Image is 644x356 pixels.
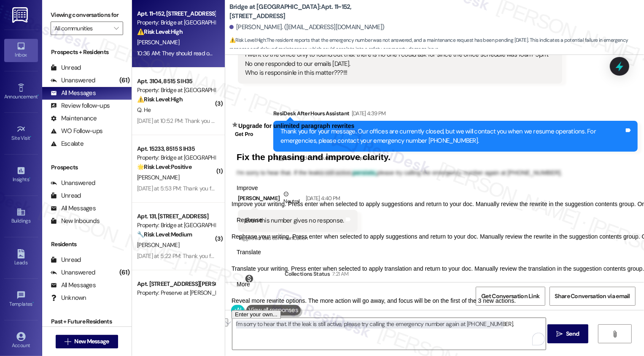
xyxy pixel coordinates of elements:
[4,329,38,352] a: Account
[56,335,118,348] button: New Message
[137,231,192,238] strong: 🔧 Risk Level: Medium
[137,153,215,162] div: Property: Bridge at [GEOGRAPHIC_DATA]
[74,337,109,346] span: New Message
[51,114,97,123] div: Maintenance
[51,293,86,302] div: Unknown
[51,127,102,136] div: WO Follow-ups
[547,324,588,343] button: Send
[137,49,286,57] div: 10:36 AM: They should read our maintenance request [DATE].
[30,134,32,140] span: •
[29,175,30,181] span: •
[229,37,266,43] strong: ⚠️ Risk Level: High
[273,109,638,121] div: ResiDesk After Hours Assistant
[137,86,215,95] div: Property: Bridge at [GEOGRAPHIC_DATA]
[229,23,385,32] div: [PERSON_NAME]. ([EMAIL_ADDRESS][DOMAIN_NAME])
[51,255,81,264] div: Unread
[51,89,96,98] div: All Messages
[137,77,215,86] div: Apt. 3104, 8515 S IH35
[38,92,39,98] span: •
[51,281,96,290] div: All Messages
[51,179,95,188] div: Unanswered
[51,217,100,226] div: New Inbounds
[137,174,179,181] span: [PERSON_NAME]
[137,18,215,27] div: Property: Bridge at [GEOGRAPHIC_DATA]
[4,122,38,145] a: Site Visit •
[51,8,123,22] label: Viewing conversations for
[137,212,215,221] div: Apt. 131, [STREET_ADDRESS]
[42,48,132,57] div: Prospects + Residents
[12,7,30,23] img: ResiDesk Logo
[137,95,183,103] strong: ⚠️ Risk Level: High
[4,39,38,62] a: Inbox
[42,163,132,172] div: Prospects
[51,101,110,110] div: Review follow-ups
[51,204,96,213] div: All Messages
[65,338,71,345] i: 
[117,74,132,87] div: (61)
[4,205,38,228] a: Buildings
[137,221,215,230] div: Property: Bridge at [GEOGRAPHIC_DATA]
[51,76,95,85] div: Unanswered
[137,241,179,249] span: [PERSON_NAME]
[114,25,119,32] i: 
[556,331,563,337] i: 
[42,240,132,249] div: Residents
[137,144,215,153] div: Apt. 15233, 8515 S IH35
[51,268,95,277] div: Unanswered
[32,300,34,306] span: •
[229,3,398,21] b: Bridge at [GEOGRAPHIC_DATA]: Apt. 11~152, [STREET_ADDRESS]
[229,36,644,54] span: : The resident reports that the emergency number was not answered, and a maintenance request has ...
[137,28,183,35] strong: ⚠️ Risk Level: High
[137,280,215,288] div: Apt. [STREET_ADDRESS][PERSON_NAME]
[117,266,132,279] div: (61)
[137,106,151,114] span: Q. He
[350,109,386,118] div: [DATE] 4:39 PM
[51,139,84,148] div: Escalate
[232,318,546,350] textarea: To enrich screen reader interactions, please activate Accessibility in Grammarly extension settings
[42,317,132,326] div: Past + Future Residents
[612,331,618,337] i: 
[4,247,38,269] a: Leads
[4,163,38,186] a: Insights •
[566,329,579,338] span: Send
[51,63,81,72] div: Unread
[4,288,38,311] a: Templates •
[137,9,215,18] div: Apt. 11~152, [STREET_ADDRESS]
[51,191,81,200] div: Unread
[54,22,110,35] input: All communities
[137,163,191,171] strong: 🌟 Risk Level: Positive
[137,288,215,297] div: Property: Preserve at [PERSON_NAME][GEOGRAPHIC_DATA]
[137,38,179,46] span: [PERSON_NAME]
